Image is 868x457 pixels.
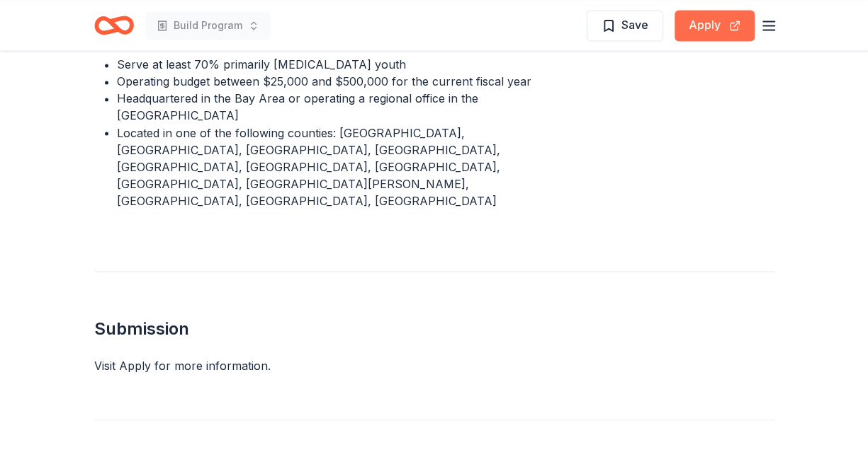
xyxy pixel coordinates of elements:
li: Located in one of the following counties: [GEOGRAPHIC_DATA], [GEOGRAPHIC_DATA], [GEOGRAPHIC_DATA]... [117,124,536,209]
button: Save [587,10,663,41]
li: Headquartered in the Bay Area or operating a regional office in the [GEOGRAPHIC_DATA] [117,90,536,124]
button: Apply [675,10,755,41]
li: Operating budget between $25,000 and $500,000 for the current fiscal year [117,73,536,90]
button: Build Program [145,11,271,40]
span: Build Program [174,17,242,34]
li: Serve at least 70% primarily [MEDICAL_DATA] youth [117,56,536,73]
a: Home [94,8,134,42]
div: Visit Apply for more information. [94,357,774,374]
h2: Submission [94,317,774,340]
span: Save [621,16,648,34]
